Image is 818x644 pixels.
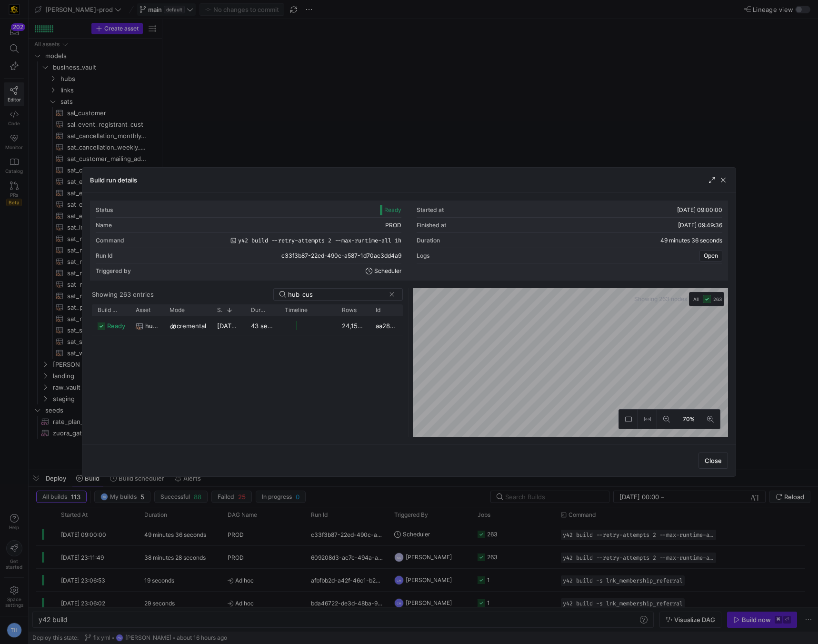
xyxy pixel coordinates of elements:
div: Showing 263 entries [92,291,154,298]
span: Timeline [285,307,308,313]
span: Ready [384,207,401,213]
div: Duration [417,237,440,244]
span: Id [376,307,380,313]
div: Command [96,237,124,244]
span: Started at [217,307,222,313]
h3: Build run details [90,176,137,184]
y42-duration: 43 seconds [251,322,286,330]
div: Run Id [96,252,113,259]
span: Duration [251,307,267,313]
div: Triggered by [96,268,131,274]
button: Close [698,453,728,469]
div: Started at [417,207,444,213]
span: Showing 263 nodes [634,296,689,302]
div: Name [96,222,112,229]
y42-duration: 49 minutes 36 seconds [660,237,722,244]
span: y42 build --retry-attempts 2 --max-runtime-all 1h [238,237,401,244]
div: Logs [417,252,429,259]
span: [DATE] 09:00:00 [677,206,722,213]
span: Build status [98,307,118,313]
span: [DATE] 09:49:36 [678,221,722,229]
span: incremental [171,317,206,335]
button: 70% [676,410,701,429]
span: hub_customer [145,317,158,335]
div: aa289ad5-ac7e-4bd0-8ef2-3f69765ab427 [370,316,403,335]
span: Open [704,252,718,259]
span: 263 [713,296,722,302]
span: Close [705,457,722,464]
span: Mode [170,307,185,313]
span: Rows [342,307,357,313]
span: Asset [136,307,150,313]
span: PROD [385,222,401,229]
div: Status [96,207,113,213]
span: [DATE] 09:12:16 [217,322,264,330]
div: 24,159,789 [336,316,370,335]
button: Open [699,250,722,262]
span: c33f3b87-22ed-490c-a587-1d70ac3dd4a9 [281,252,401,259]
span: ready [107,317,125,335]
div: Press SPACE to select this row. [92,316,403,335]
span: All [693,295,698,303]
span: Scheduler [374,268,401,274]
div: Finished at [417,222,446,229]
input: Search [288,291,385,298]
span: 70% [681,414,697,424]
